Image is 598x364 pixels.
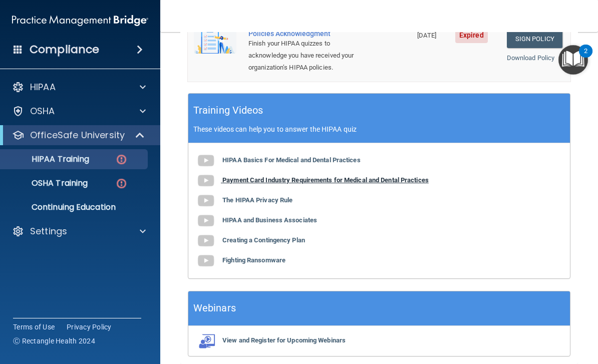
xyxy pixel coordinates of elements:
span: Ⓒ Rectangle Health 2024 [13,336,95,346]
img: gray_youtube_icon.38fcd6cc.png [196,231,216,251]
div: Finish your HIPAA quizzes to acknowledge you have received your organization’s HIPAA policies. [248,38,361,74]
img: gray_youtube_icon.38fcd6cc.png [196,171,216,191]
p: Settings [30,225,67,237]
button: Open Resource Center, 2 new notifications [558,45,588,75]
b: View and Register for Upcoming Webinars [222,336,346,344]
b: Creating a Contingency Plan [222,236,305,244]
a: HIPAA [12,81,146,93]
img: webinarIcon.c7ebbf15.png [196,333,216,348]
img: gray_youtube_icon.38fcd6cc.png [196,251,216,271]
p: Continuing Education [7,202,143,212]
h5: Training Videos [193,102,263,119]
img: danger-circle.6113f641.png [115,177,128,190]
a: OfficeSafe University [12,129,145,141]
h4: Compliance [30,43,99,57]
h5: Webinars [193,299,236,317]
iframe: Drift Widget Chat Controller [425,299,586,339]
a: Download Policy [507,54,555,62]
b: Payment Card Industry Requirements for Medical and Dental Practices [222,176,429,184]
p: OfficeSafe University [30,129,125,141]
b: HIPAA and Business Associates [222,216,317,224]
div: Policies Acknowledgment [248,30,361,38]
img: gray_youtube_icon.38fcd6cc.png [196,151,216,171]
p: OSHA Training [7,178,88,188]
img: PMB logo [12,11,148,31]
a: Sign Policy [507,30,562,48]
img: gray_youtube_icon.38fcd6cc.png [196,191,216,211]
div: 2 [584,51,587,64]
span: Expired [455,27,488,43]
img: danger-circle.6113f641.png [115,153,128,166]
p: HIPAA Training [7,154,89,164]
p: HIPAA [30,81,56,93]
p: OSHA [30,105,55,117]
b: The HIPAA Privacy Rule [222,196,292,204]
a: Terms of Use [13,322,55,332]
img: gray_youtube_icon.38fcd6cc.png [196,211,216,231]
a: OSHA [12,105,146,117]
a: Settings [12,225,146,237]
span: [DATE] [417,32,436,39]
a: Privacy Policy [67,322,112,332]
b: Fighting Ransomware [222,256,285,264]
b: HIPAA Basics For Medical and Dental Practices [222,156,361,164]
p: These videos can help you to answer the HIPAA quiz [193,125,565,133]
